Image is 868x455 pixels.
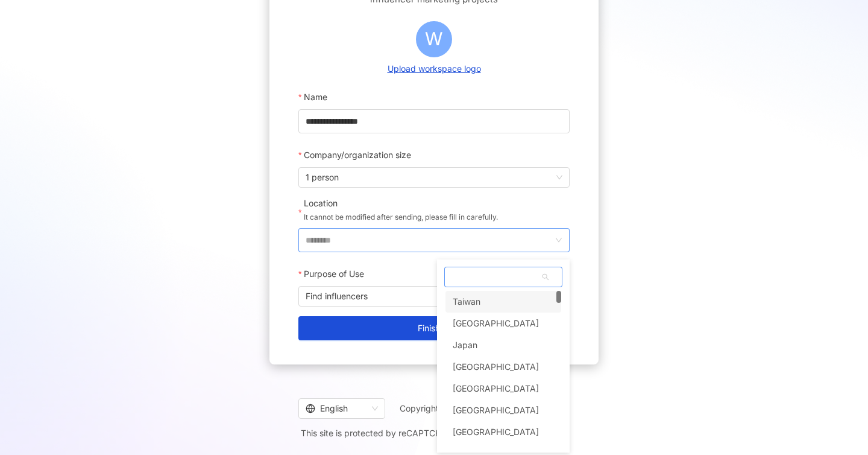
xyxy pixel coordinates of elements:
[453,421,539,443] div: [GEOGRAPHIC_DATA]
[453,356,539,378] div: [GEOGRAPHIC_DATA]
[453,291,480,313] div: Taiwan
[298,262,373,286] label: Purpose of Use
[306,168,562,187] span: 1 person
[445,378,561,399] div: Malaysia
[453,399,539,421] div: [GEOGRAPHIC_DATA]
[301,426,567,441] span: This site is protected by reCAPTCHA
[306,287,562,306] span: Find influencers
[555,237,562,244] span: down
[384,62,485,75] button: Upload workspace logo
[298,143,420,167] label: Company/organization size
[445,421,561,443] div: Thailand
[445,313,561,334] div: Hong Kong
[445,399,561,421] div: Singapore
[306,399,367,418] div: English
[445,356,561,378] div: China
[453,378,539,399] div: [GEOGRAPHIC_DATA]
[298,85,336,109] label: Name
[445,291,561,313] div: Taiwan
[304,197,498,209] div: Location
[400,401,570,416] span: Copyright © 2025 All Rights Reserved.
[445,334,561,356] div: Japan
[418,323,450,333] span: Finished
[304,211,498,223] p: It cannot be modified after sending, please fill in carefully.
[298,109,570,133] input: Name
[453,313,539,334] div: [GEOGRAPHIC_DATA]
[425,25,443,53] span: W
[298,316,570,340] button: Finished
[453,334,477,356] div: Japan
